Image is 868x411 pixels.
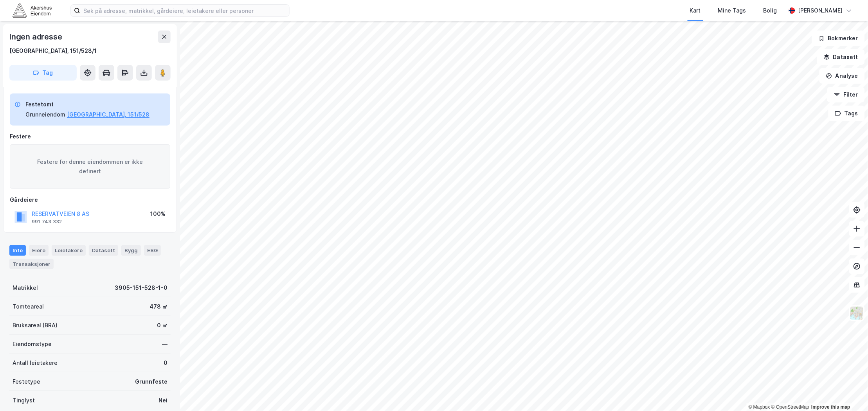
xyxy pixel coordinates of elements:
[162,339,167,349] div: —
[157,321,167,330] div: 0 ㎡
[29,245,49,255] div: Eiere
[749,404,770,410] a: Mapbox
[164,358,167,368] div: 0
[828,106,865,121] button: Tags
[13,358,58,368] div: Antall leietakere
[718,6,746,15] div: Mine Tags
[819,68,865,84] button: Analyse
[9,65,77,81] button: Tag
[10,144,170,189] div: Festere for denne eiendommen er ikke definert
[829,373,868,411] iframe: Chat Widget
[89,245,118,255] div: Datasett
[13,396,35,405] div: Tinglyst
[771,404,809,410] a: OpenStreetMap
[25,110,65,119] div: Grunneiendom
[25,100,149,109] div: Festetomt
[135,377,167,386] div: Grunnfeste
[149,302,167,311] div: 478 ㎡
[150,209,166,219] div: 100%
[13,339,52,349] div: Eiendomstype
[9,245,26,255] div: Info
[13,321,58,330] div: Bruksareal (BRA)
[817,49,865,65] button: Datasett
[13,4,52,17] img: akershus-eiendom-logo.9091f326c980b4bce74ccdd9f866810c.svg
[829,373,868,411] div: Kontrollprogram for chat
[764,6,777,15] div: Bolig
[827,87,865,102] button: Filter
[9,31,63,43] div: Ingen adresse
[9,46,97,56] div: [GEOGRAPHIC_DATA], 151/528/1
[690,6,701,15] div: Kart
[80,5,289,16] input: Søk på adresse, matrikkel, gårdeiere, leietakere eller personer
[850,306,864,321] img: Z
[10,132,170,141] div: Festere
[144,245,161,255] div: ESG
[52,245,86,255] div: Leietakere
[158,396,167,405] div: Nei
[812,404,850,410] a: Improve this map
[67,110,149,119] button: [GEOGRAPHIC_DATA], 151/528
[798,6,843,15] div: [PERSON_NAME]
[32,219,62,225] div: 991 743 332
[121,245,141,255] div: Bygg
[812,31,865,46] button: Bokmerker
[13,283,38,293] div: Matrikkel
[13,377,40,386] div: Festetype
[13,302,44,311] div: Tomteareal
[115,283,167,293] div: 3905-151-528-1-0
[9,259,54,269] div: Transaksjoner
[10,195,170,205] div: Gårdeiere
